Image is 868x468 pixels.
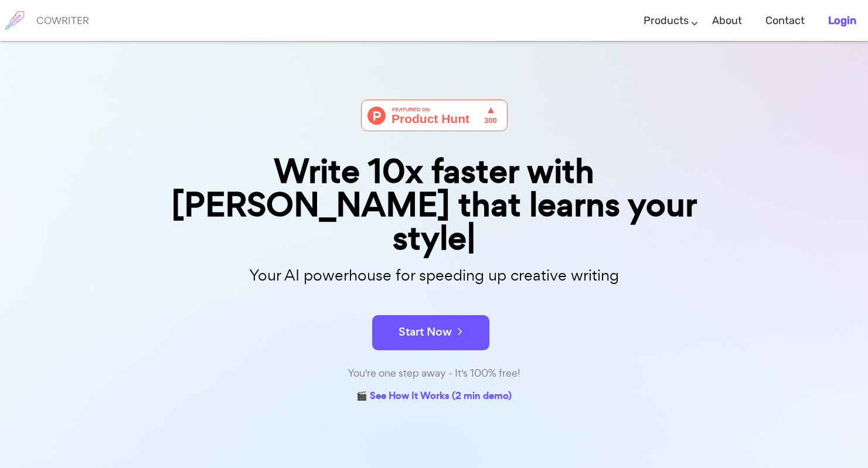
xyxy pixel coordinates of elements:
p: Your AI powerhouse for speeding up creative writing [141,263,727,288]
a: About [712,4,742,38]
h6: COWRITER [36,15,89,26]
button: Start Now [372,315,489,350]
div: Write 10x faster with [PERSON_NAME] that learns your style [141,155,727,255]
a: Login [828,4,856,38]
a: Products [644,4,689,38]
img: Cowriter - Your AI buddy for speeding up creative writing | Product Hunt [361,100,508,131]
a: 🎬 See How It Works (2 min demo) [356,388,512,406]
b: Login [828,14,856,27]
div: You're one step away - It's 100% free! [141,365,727,382]
a: Contact [765,4,805,38]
